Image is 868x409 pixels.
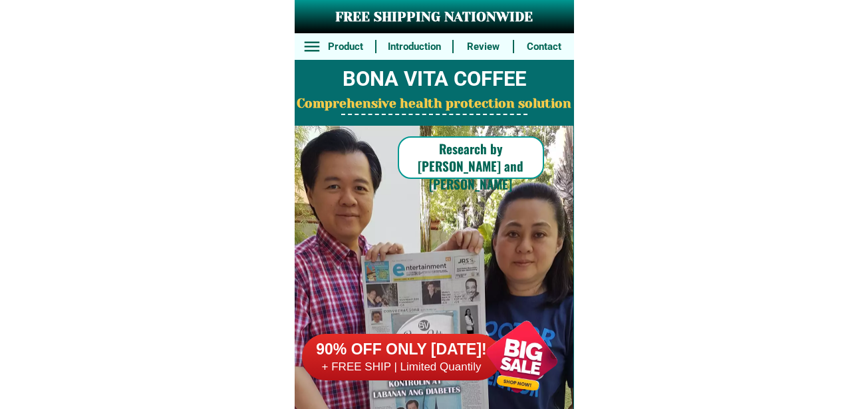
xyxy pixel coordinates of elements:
[398,140,544,193] h6: Research by [PERSON_NAME] and [PERSON_NAME]
[295,64,574,95] h2: BONA VITA COFFEE
[521,39,567,55] h6: Contact
[295,94,574,114] h2: Comprehensive health protection solution
[461,39,506,55] h6: Review
[295,7,574,27] h3: FREE SHIPPING NATIONWIDE
[302,360,502,374] h6: + FREE SHIP | Limited Quantily
[323,39,368,55] h6: Product
[302,340,502,360] h6: 90% OFF ONLY [DATE]!
[383,39,445,55] h6: Introduction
